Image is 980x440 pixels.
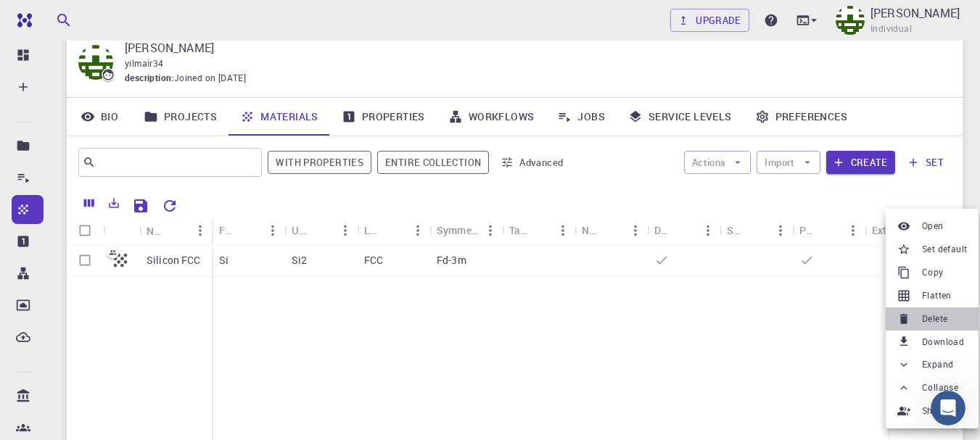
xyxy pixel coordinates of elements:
span: Expand [922,357,953,372]
span: Download [922,335,964,349]
span: Collapse [922,381,958,395]
span: Delete [922,312,947,326]
iframe: Intercom live chat [931,391,965,426]
span: Set default [922,242,967,257]
span: Flatten [922,289,952,303]
span: Copy [922,265,944,280]
span: Soporte [29,10,81,23]
span: Open [922,219,944,233]
span: Share [922,404,946,418]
